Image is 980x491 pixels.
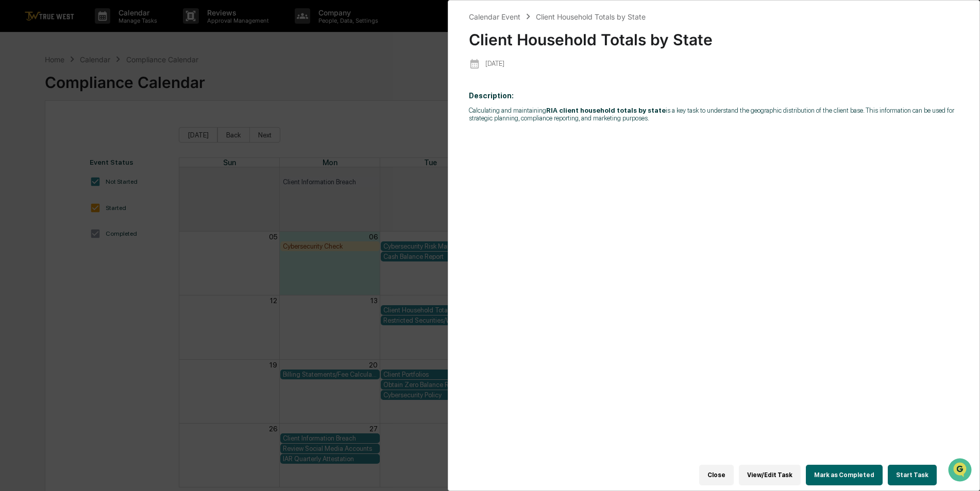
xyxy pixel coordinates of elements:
a: Powered byPylon [73,174,125,182]
span: Pylon [103,174,125,182]
div: Client Household Totals by State [536,12,646,21]
div: 🗄️ [75,131,83,139]
p: How can we help? [10,22,188,38]
div: Client Household Totals by State [469,22,959,49]
button: Close [699,465,734,485]
div: Start new chat [35,79,169,89]
a: 🔎Data Lookup [6,145,69,164]
button: View/Edit Task [739,465,801,485]
button: Start new chat [175,82,188,94]
a: 🖐️Preclearance [6,126,71,144]
a: 🗄️Attestations [71,126,132,144]
span: Attestations [85,130,128,140]
span: Data Lookup [21,149,65,160]
div: Calendar Event [469,12,520,21]
strong: RIA client household totals by state [546,107,666,114]
p: [DATE] [485,60,504,67]
img: 1746055101610-c473b297-6a78-478c-a979-82029cc54cd1 [10,79,29,97]
div: We're available if you need us! [35,89,130,97]
p: Calculating and maintaining is a key task to understand the geographic distribution of the client... [469,107,959,122]
iframe: Open customer support [947,457,975,485]
div: 🔎 [10,150,19,159]
div: 🖐️ [10,131,19,139]
span: Preclearance [21,130,66,140]
button: Start Task [888,465,937,485]
button: Mark as Completed [806,465,883,485]
b: Description: [469,92,514,100]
